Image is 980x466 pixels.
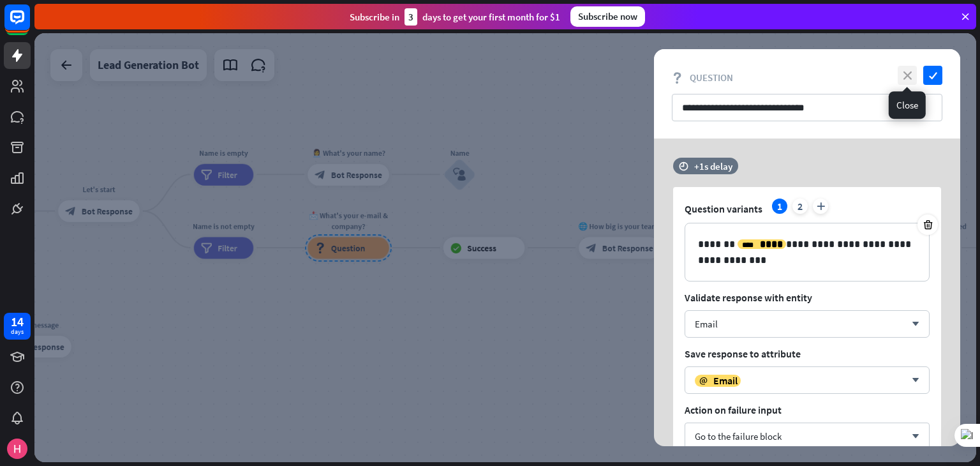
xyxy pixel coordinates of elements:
i: time [679,162,688,170]
span: Question variants [685,202,762,215]
div: 3 [405,8,417,26]
span: Go to the failure block [695,430,782,442]
span: Question [690,71,733,84]
div: 2 [792,199,808,214]
div: 1 [772,199,787,214]
div: Subscribe now [570,6,645,27]
i: close [898,66,917,85]
i: email [699,377,708,385]
i: arrow_down [905,433,919,440]
i: check [923,66,942,85]
i: arrow_down [905,320,919,328]
span: Email [713,374,738,387]
i: block_question [672,72,683,84]
div: Email [695,318,718,330]
i: plus [813,199,828,214]
div: +1s delay [694,160,732,172]
div: 14 [11,316,24,327]
button: Open LiveChat chat widget [10,5,48,43]
span: Save response to attribute [685,347,930,360]
a: 14 days [4,313,31,340]
span: Action on failure input [685,403,930,416]
i: arrow_down [905,377,919,384]
div: days [11,327,24,336]
span: Validate response with entity [685,291,930,304]
div: Subscribe in days to get your first month for $1 [350,8,560,26]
